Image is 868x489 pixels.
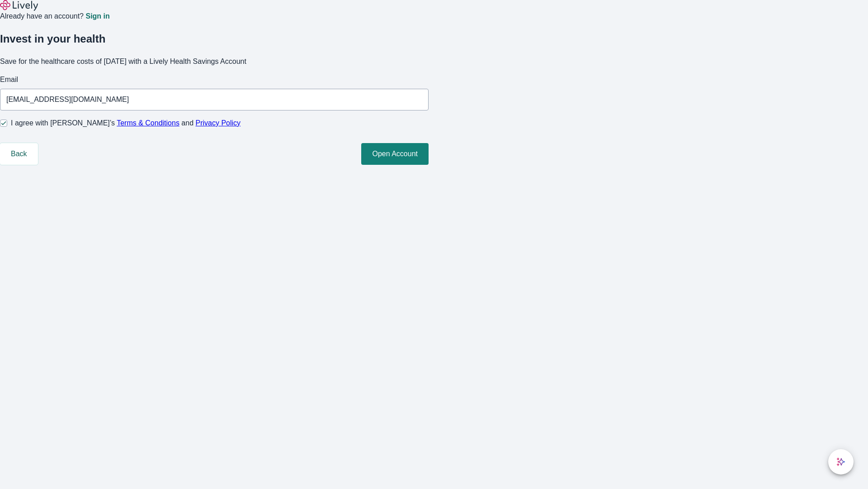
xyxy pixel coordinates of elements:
svg: Lively AI Assistant [836,457,845,466]
span: I agree with [PERSON_NAME]’s and [11,118,241,129]
button: Open Account [361,143,429,165]
a: Privacy Policy [196,119,241,127]
button: chat [828,449,854,475]
a: Sign in [85,13,109,20]
a: Terms & Conditions [117,119,179,127]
